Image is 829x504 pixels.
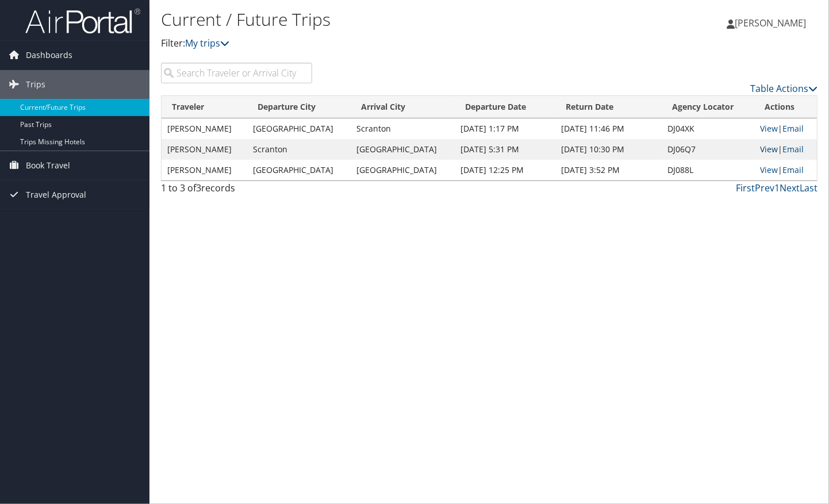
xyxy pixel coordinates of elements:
span: 3 [196,182,201,194]
h1: Current / Future Trips [161,7,598,32]
a: Email [783,164,804,175]
td: DJ06Q7 [662,139,754,160]
span: Book Travel [26,151,70,180]
td: [GEOGRAPHIC_DATA] [351,160,455,180]
td: | [755,139,817,160]
span: Trips [26,70,45,99]
th: Departure City: activate to sort column ascending [247,96,351,118]
span: Travel Approval [26,180,86,209]
th: Departure Date: activate to sort column descending [455,96,555,118]
a: View [761,164,778,175]
a: Prev [755,182,774,194]
div: 1 to 3 of records [161,181,312,201]
td: [DATE] 12:25 PM [455,160,555,180]
td: | [755,160,817,180]
input: Search Traveler or Arrival City [161,63,312,83]
a: Last [800,182,818,194]
a: My trips [185,37,229,49]
td: DJ088L [662,160,754,180]
th: Agency Locator: activate to sort column ascending [662,96,754,118]
a: Email [783,123,804,134]
td: [PERSON_NAME] [162,118,247,139]
td: [GEOGRAPHIC_DATA] [247,160,351,180]
th: Arrival City: activate to sort column ascending [351,96,455,118]
a: View [761,123,778,134]
span: Dashboards [26,41,72,70]
a: 1 [774,182,780,194]
a: [PERSON_NAME] [727,6,818,40]
span: [PERSON_NAME] [735,17,806,29]
th: Return Date: activate to sort column ascending [555,96,662,118]
a: Next [780,182,800,194]
td: | [755,118,817,139]
td: [DATE] 1:17 PM [455,118,555,139]
a: First [736,182,755,194]
img: airportal-logo.png [25,7,140,34]
th: Traveler: activate to sort column ascending [162,96,247,118]
a: Table Actions [750,82,818,95]
td: [DATE] 3:52 PM [555,160,662,180]
a: View [761,144,778,155]
td: [PERSON_NAME] [162,160,247,180]
td: [PERSON_NAME] [162,139,247,160]
td: [GEOGRAPHIC_DATA] [351,139,455,160]
th: Actions [755,96,817,118]
td: Scranton [247,139,351,160]
td: [DATE] 11:46 PM [555,118,662,139]
p: Filter: [161,36,598,51]
td: DJ04XK [662,118,754,139]
td: [DATE] 5:31 PM [455,139,555,160]
a: Email [783,144,804,155]
td: Scranton [351,118,455,139]
td: [GEOGRAPHIC_DATA] [247,118,351,139]
td: [DATE] 10:30 PM [555,139,662,160]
